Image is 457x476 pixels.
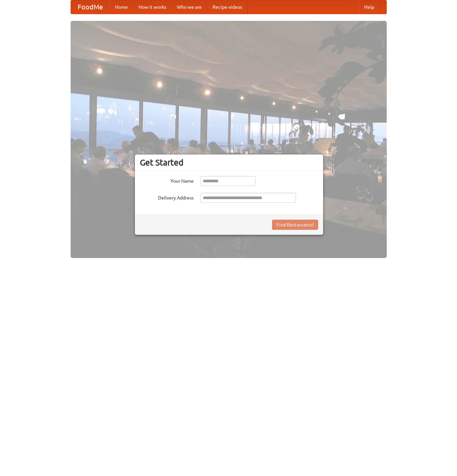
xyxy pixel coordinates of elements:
[140,193,194,201] label: Delivery Address
[71,0,110,14] a: FoodMe
[133,0,172,14] a: How it works
[272,220,318,230] button: Find Restaurants!
[140,176,194,184] label: Your Name
[359,0,380,14] a: Help
[140,157,318,168] h3: Get Started
[207,0,247,14] a: Recipe videos
[172,0,207,14] a: Who we are
[110,0,133,14] a: Home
